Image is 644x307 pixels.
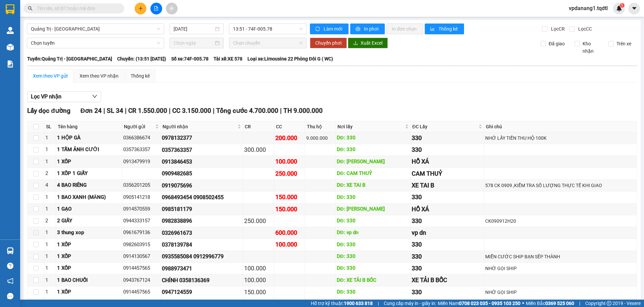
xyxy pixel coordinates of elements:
[614,40,634,47] span: Trên xe
[45,205,55,213] div: 1
[631,5,637,11] span: caret-down
[150,3,162,14] button: file-add
[337,264,409,272] div: DĐ: 330
[337,276,409,284] div: DĐ: XE TẢI B BỐC
[162,169,242,178] div: 0909482685
[546,40,567,47] span: Đã giao
[174,25,214,33] input: 13/10/2025
[57,146,121,154] div: 1 TẤM ẢNH CƯỚI
[310,24,349,34] button: syncLàm mới
[305,121,336,132] th: Thu hộ
[123,205,159,213] div: 0914570559
[45,264,55,272] div: 1
[123,193,159,202] div: 0905141218
[37,5,116,12] input: Tìm tên, số ĐT hoặc mã đơn
[274,121,305,132] th: CC
[233,24,303,34] span: 13:51 - 74F-005.78
[57,181,121,189] div: 4 BAO RIÊNG
[412,145,483,155] div: 330
[28,6,33,11] span: search
[27,91,101,102] button: Lọc VP nhận
[616,5,622,11] img: icon-new-feature
[162,229,242,237] div: 0326961673
[526,300,574,307] span: Miền Bắc
[123,229,159,237] div: 0961679136
[45,158,55,166] div: 1
[350,24,385,34] button: printerIn phơi
[337,123,404,130] span: Nơi lấy
[216,107,278,115] span: Tổng cước 4.700.000
[92,94,97,99] span: down
[125,107,127,115] span: |
[412,157,483,166] div: HỒ XÁ
[337,158,409,166] div: DĐ: [PERSON_NAME]
[31,38,160,48] span: Chọn tuyến
[545,301,574,306] strong: 0369 525 060
[310,38,347,48] button: Chuyển phơi
[412,216,483,226] div: 330
[45,170,55,178] div: 2
[57,288,121,296] div: 1 XỐP
[412,252,483,261] div: 330
[485,253,636,260] div: MIỄN CƯỚC SHIP BẠN SẾP THÀNH
[438,300,520,307] span: Miền Nam
[123,158,159,166] div: 0913479919
[7,278,13,284] span: notification
[171,55,209,62] span: Số xe: 74F-005.78
[45,288,55,296] div: 1
[162,217,242,225] div: 0982838896
[7,60,14,68] img: solution-icon
[45,193,55,202] div: 1
[7,293,13,299] span: message
[162,276,242,284] div: CHÍNH 0358136369
[244,216,273,226] div: 250.000
[275,240,304,249] div: 100.000
[45,181,55,189] div: 4
[135,3,146,14] button: plus
[45,241,55,249] div: 1
[57,229,121,237] div: 3 thung xop
[337,253,409,261] div: DĐ: 330
[31,24,160,34] span: Quảng Trị - Sài Gòn
[412,240,483,249] div: 330
[56,121,122,132] th: Tên hàng
[128,107,167,115] span: CR 1.550.000
[485,182,636,189] div: 578 CK 0909 ,KIỂM TRA SỐ LƯỢNG THỰC TẾ KHI GIAO
[45,253,55,261] div: 1
[280,107,282,115] span: |
[57,217,121,225] div: 2 GIẤY
[439,25,459,33] span: Thống kê
[275,192,304,202] div: 150.000
[162,134,242,142] div: 0978132377
[275,205,304,214] div: 150.000
[484,121,637,132] th: Ghi chú
[412,181,483,190] div: XE TAI B
[123,241,159,249] div: 0982603915
[7,263,13,269] span: question-circle
[169,107,171,115] span: |
[57,264,121,272] div: 1 XỐP
[459,301,520,306] strong: 0708 023 035 - 0935 103 250
[275,157,304,166] div: 100.000
[425,24,464,34] button: bar-chartThống kê
[57,241,121,249] div: 1 XỐP
[412,228,483,237] div: vp dn
[337,181,409,189] div: DĐ: XE TAI B
[162,181,242,190] div: 0919075696
[163,123,236,130] span: Người nhận
[57,158,121,166] div: 1 XỐP
[124,123,154,130] span: Người gửi
[412,205,483,214] div: HỒ XÁ
[522,302,524,305] span: ⚪️
[45,229,55,237] div: 1
[337,170,409,178] div: DĐ: CAM THUỶ
[607,301,611,306] span: copyright
[123,146,159,154] div: 0357363357
[412,275,483,285] div: XE TẢI B BỐC
[31,92,61,101] span: Lọc VP nhận
[485,217,636,225] div: CK090912H20
[485,134,636,142] div: NHỚ LẤY TIỀN THU HỘ 100K
[33,72,67,80] div: Xem theo VP gửi
[580,40,603,55] span: Kho nhận
[162,288,242,296] div: 0947124559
